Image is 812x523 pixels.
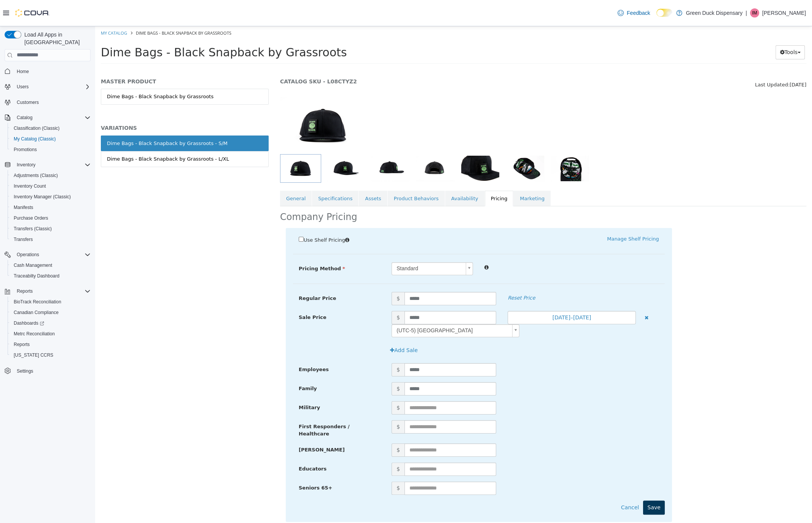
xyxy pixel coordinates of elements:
button: Customers [2,97,94,108]
button: Adjustments (Classic) [8,170,94,181]
span: Users [14,82,91,91]
button: Promotions [8,144,94,155]
span: Reports [14,287,91,296]
span: Cash Management [14,262,52,268]
span: Transfers (Classic) [14,226,52,232]
span: Traceabilty Dashboard [14,273,59,279]
a: Traceabilty Dashboard [11,271,62,281]
button: Transfers [8,234,94,245]
span: Sale Price [204,288,231,294]
span: Canadian Compliance [11,308,91,317]
button: Metrc Reconciliation [8,328,94,339]
span: $ [296,337,309,350]
span: Inventory [14,160,91,169]
button: Transfers (Classic) [8,223,94,234]
p: Green Duck Dispensary [686,8,743,18]
span: Operations [17,252,39,258]
a: My Catalog [6,4,32,10]
button: [DATE]–[DATE] [412,285,540,298]
span: (UTC-5) [GEOGRAPHIC_DATA] [297,298,414,311]
button: Operations [2,249,94,260]
span: Promotions [14,147,37,153]
span: Home [14,67,91,76]
a: Transfers (Classic) [11,224,55,233]
a: Inventory Manager (Classic) [11,192,74,201]
span: Inventory Count [14,183,46,189]
input: Use Shelf Pricing [204,210,209,215]
button: [US_STATE] CCRS [8,350,94,360]
a: Adjustments (Classic) [11,171,61,180]
a: Product Behaviors [293,164,350,180]
button: BioTrack Reconciliation [8,297,94,307]
button: Operations [14,250,42,259]
a: Dime Bags - Black Snapback by Grassroots [6,62,174,78]
a: Manage Shelf Pricing [512,210,564,215]
span: Settings [17,368,33,374]
span: First Responders / Healthcare [204,397,255,411]
a: Home [14,67,32,76]
span: Cash Management [11,261,91,270]
button: Cancel [522,474,548,488]
button: Inventory Manager (Classic) [8,191,94,202]
span: Dime Bags - Black Snapback by Grassroots [6,19,252,33]
a: Assets [264,164,292,180]
span: [DATE] [694,56,711,61]
span: Traceabilty Dashboard [11,271,91,281]
div: Dime Bags - Black Snapback by Grassroots - S/M [12,113,132,121]
p: [PERSON_NAME] [762,8,806,18]
span: Classification (Classic) [14,125,60,131]
span: Customers [14,97,91,107]
span: My Catalog (Classic) [11,134,91,144]
button: Traceabilty Dashboard [8,271,94,281]
input: Dark Mode [656,9,672,17]
button: My Catalog (Classic) [8,134,94,144]
span: Reports [11,340,91,349]
a: Settings [14,367,36,376]
span: Transfers [11,235,91,244]
span: IM [752,8,757,18]
span: BioTrack Reconciliation [14,299,61,305]
span: Home [17,69,29,75]
span: $ [296,266,309,279]
div: Dime Bags - Black Snapback by Grassroots - L/XL [12,129,134,137]
button: Cash Management [8,260,94,271]
a: Cash Management [11,261,55,270]
a: Standard [296,236,378,249]
span: Catalog [17,115,32,121]
a: Inventory Count [11,182,49,191]
a: Metrc Reconciliation [11,329,58,338]
span: Dashboards [11,319,91,328]
h5: MASTER PRODUCT [6,52,174,59]
a: Dashboards [8,318,94,328]
img: Cova [15,9,49,17]
span: Military [204,378,225,384]
span: $ [296,436,309,450]
span: $ [296,285,309,298]
span: $ [296,394,309,407]
span: Inventory [17,162,35,168]
span: Inventory Manager (Classic) [11,192,91,201]
span: Adjustments (Classic) [11,171,91,180]
span: Seniors 65+ [204,459,237,464]
a: (UTC-5) [GEOGRAPHIC_DATA] [296,298,424,311]
a: Feedback [615,5,653,21]
button: Purchase Orders [8,213,94,223]
span: $ [296,417,309,431]
span: Dashboards [14,320,44,326]
span: [PERSON_NAME] [204,421,250,426]
span: Regular Price [204,269,241,275]
button: Reports [8,339,94,350]
span: $ [296,356,309,369]
span: Reports [17,288,33,294]
span: Family [204,359,222,365]
button: Inventory [14,160,38,169]
button: Reports [2,286,94,297]
a: Marketing [419,164,455,180]
span: Operations [14,250,91,259]
button: Catalog [2,112,94,123]
span: Settings [14,366,91,375]
a: Pricing [390,164,419,180]
span: $ [296,375,309,388]
span: Purchase Orders [14,215,48,221]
